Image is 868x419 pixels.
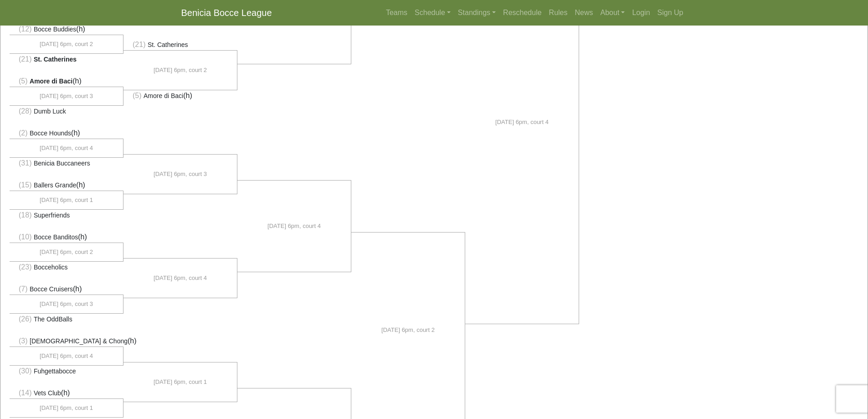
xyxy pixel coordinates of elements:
[40,144,93,153] span: [DATE] 6pm, court 4
[19,159,31,167] span: (31)
[19,389,31,397] span: (14)
[19,337,28,345] span: (3)
[34,160,90,167] span: Benicia Buccaneers
[40,40,93,49] span: [DATE] 6pm, court 2
[267,222,321,231] span: [DATE] 6pm, court 4
[30,285,73,293] span: Bocce Cruisers
[34,367,76,375] span: Fuhgettabocce
[181,4,272,22] a: Benicia Bocce League
[10,24,123,35] li: (h)
[40,196,93,205] span: [DATE] 6pm, court 1
[34,233,78,241] span: Bocce Banditos
[19,25,31,33] span: (12)
[40,248,93,257] span: [DATE] 6pm, court 2
[19,233,31,241] span: (10)
[454,4,499,22] a: Standings
[40,352,93,361] span: [DATE] 6pm, court 4
[34,108,66,115] span: Dumb Luck
[34,181,76,189] span: Ballers Grande
[19,367,31,375] span: (30)
[148,41,188,48] span: St. Catherines
[40,403,93,413] span: [DATE] 6pm, court 1
[499,4,545,22] a: Reschedule
[381,326,435,335] span: [DATE] 6pm, court 2
[10,284,123,295] li: (h)
[34,389,61,397] span: Vets Club
[19,211,31,219] span: (18)
[10,336,123,347] li: (h)
[10,76,123,87] li: (h)
[19,107,31,115] span: (28)
[154,66,207,75] span: [DATE] 6pm, court 2
[154,170,207,179] span: [DATE] 6pm, court 3
[34,212,70,219] span: Superfriends
[411,4,454,22] a: Schedule
[628,4,653,22] a: Login
[133,41,145,48] span: (21)
[495,118,549,127] span: [DATE] 6pm, court 4
[654,4,687,22] a: Sign Up
[545,4,571,22] a: Rules
[19,315,31,323] span: (26)
[19,77,28,85] span: (5)
[40,92,93,101] span: [DATE] 6pm, court 3
[10,232,123,243] li: (h)
[154,274,207,283] span: [DATE] 6pm, court 4
[571,4,597,22] a: News
[10,128,123,139] li: (h)
[19,181,31,189] span: (15)
[19,55,31,63] span: (21)
[19,129,28,137] span: (2)
[30,129,71,137] span: Bocce Hounds
[34,56,77,63] span: St. Catherines
[382,4,411,22] a: Teams
[123,90,237,101] li: (h)
[133,92,142,99] span: (5)
[30,78,72,85] span: Amore di Baci
[10,180,123,191] li: (h)
[34,316,72,323] span: The OddBalls
[10,388,123,399] li: (h)
[30,337,128,345] span: [DEMOGRAPHIC_DATA] & Chong
[144,92,183,99] span: Amore di Baci
[40,300,93,309] span: [DATE] 6pm, court 3
[154,378,207,387] span: [DATE] 6pm, court 1
[19,285,28,293] span: (7)
[19,263,31,271] span: (23)
[34,264,68,271] span: Bocceholics
[597,4,629,22] a: About
[34,26,76,33] span: Bocce Buddies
